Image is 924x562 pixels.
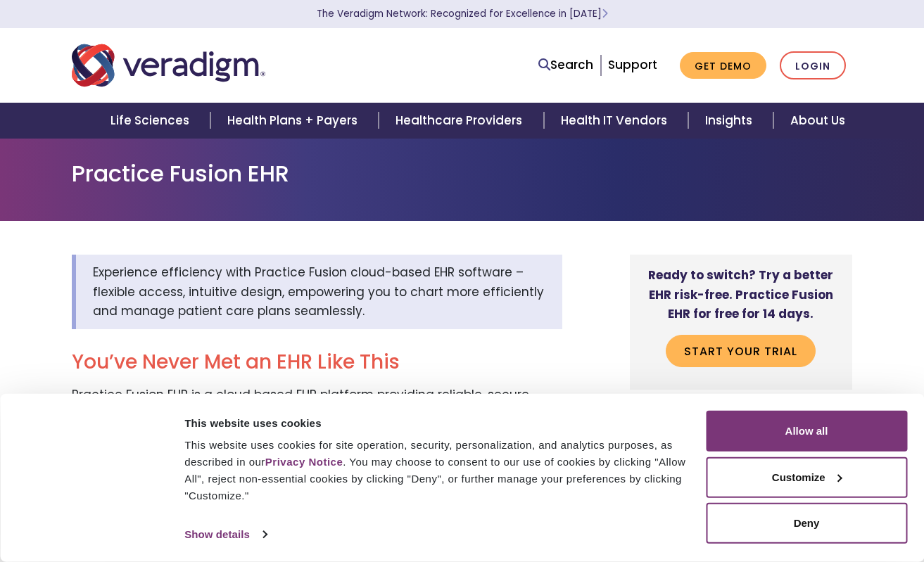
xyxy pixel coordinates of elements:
h2: You’ve Never Met an EHR Like This [72,350,562,374]
p: Practice Fusion EHR is a cloud based EHR platform providing reliable, secure access to all your i... [72,385,562,423]
a: Privacy Notice [265,456,343,468]
div: This website uses cookies [184,414,690,431]
img: Veradigm logo [72,42,265,89]
a: Support [608,56,657,73]
a: The Veradigm Network: Recognized for Excellence in [DATE]Learn More [317,7,608,20]
button: Allow all [706,411,907,452]
a: Show details [184,524,266,545]
span: Learn More [602,7,608,20]
a: Login [780,51,846,80]
a: Health Plans + Payers [210,103,379,139]
a: About Us [773,103,862,139]
button: Deny [706,503,907,544]
a: Life Sciences [94,103,210,139]
a: Start your trial [666,335,816,367]
span: Experience efficiency with Practice Fusion cloud-based EHR software – flexible access, intuitive ... [93,264,544,319]
strong: Ready to switch? Try a better EHR risk-free. Practice Fusion EHR for free for 14 days. [648,267,833,321]
a: Search [538,56,593,75]
div: This website uses cookies for site operation, security, personalization, and analytics purposes, ... [184,437,690,504]
a: Insights [688,103,773,139]
h1: Practice Fusion EHR [72,160,853,187]
a: Get Demo [680,52,766,79]
a: Healthcare Providers [379,103,543,139]
a: Health IT Vendors [544,103,688,139]
button: Customize [706,456,907,497]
